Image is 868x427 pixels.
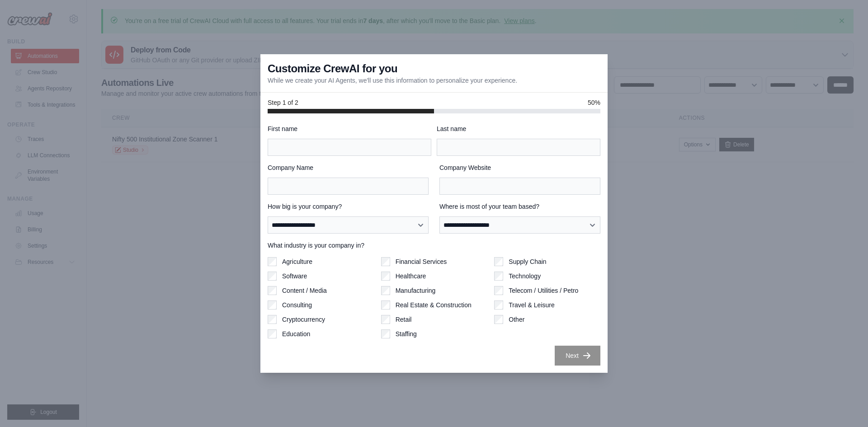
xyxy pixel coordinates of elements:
[282,300,312,310] label: Consulting
[437,124,600,133] label: Last name
[396,272,426,281] label: Healthcare
[396,329,417,338] label: Staffing
[268,241,600,250] label: What industry is your company in?
[282,257,312,266] label: Agriculture
[282,272,307,281] label: Software
[439,202,600,211] label: Where is most of your team based?
[282,329,310,338] label: Education
[396,257,447,266] label: Financial Services
[588,98,600,107] span: 50%
[509,300,554,310] label: Travel & Leisure
[396,315,412,324] label: Retail
[268,98,298,107] span: Step 1 of 2
[509,315,524,324] label: Other
[268,202,429,211] label: How big is your company?
[268,163,429,172] label: Company Name
[282,315,325,324] label: Cryptocurrency
[268,61,397,76] h3: Customize CrewAI for you
[509,257,546,266] label: Supply Chain
[268,124,431,133] label: First name
[396,300,472,310] label: Real Estate & Construction
[509,272,541,281] label: Technology
[396,286,436,295] label: Manufacturing
[555,346,600,366] button: Next
[268,76,517,85] p: While we create your AI Agents, we'll use this information to personalize your experience.
[439,163,600,172] label: Company Website
[509,286,578,295] label: Telecom / Utilities / Petro
[282,286,327,295] label: Content / Media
